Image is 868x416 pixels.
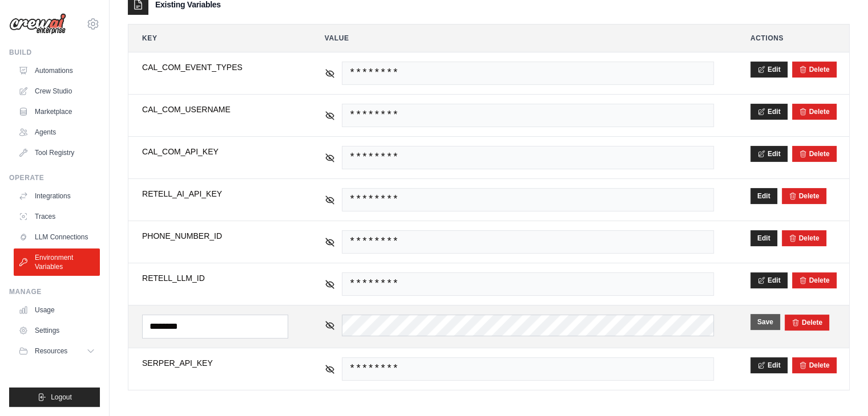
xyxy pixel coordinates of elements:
[14,82,100,100] a: Crew Studio
[14,103,100,121] a: Marketplace
[9,388,100,407] button: Logout
[142,230,288,242] span: PHONE_NUMBER_ID
[311,25,728,52] th: Value
[14,62,100,80] a: Automations
[35,346,67,356] span: Resources
[51,393,72,402] span: Logout
[14,321,100,340] a: Settings
[9,287,100,296] div: Manage
[14,207,100,226] a: Traces
[142,357,288,369] span: SERPER_API_KEY
[750,104,788,120] button: Edit
[14,228,100,246] a: LLM Connections
[9,48,100,57] div: Build
[14,123,100,141] a: Agents
[14,187,100,205] a: Integrations
[750,272,788,288] button: Edit
[799,65,830,74] button: Delete
[142,62,288,73] span: CAL_COM_EVENT_TYPES
[142,146,288,157] span: CAL_COM_API_KEY
[750,314,780,330] button: Save
[750,146,788,162] button: Edit
[142,272,288,284] span: RETELL_LLM_ID
[811,361,868,416] iframe: Chat Widget
[789,234,819,243] button: Delete
[14,144,100,162] a: Tool Registry
[792,318,822,327] button: Delete
[750,62,788,78] button: Edit
[789,191,819,201] button: Delete
[799,361,830,370] button: Delete
[799,107,830,116] button: Delete
[9,13,66,35] img: Logo
[142,104,288,115] span: CAL_COM_USERNAME
[799,149,830,158] button: Delete
[737,25,849,52] th: Actions
[14,301,100,319] a: Usage
[14,342,100,360] button: Resources
[750,188,777,204] button: Edit
[142,188,288,199] span: RETELL_AI_API_KEY
[128,25,302,52] th: Key
[750,357,788,373] button: Edit
[799,276,830,285] button: Delete
[9,173,100,182] div: Operate
[14,248,100,276] a: Environment Variables
[750,230,777,246] button: Edit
